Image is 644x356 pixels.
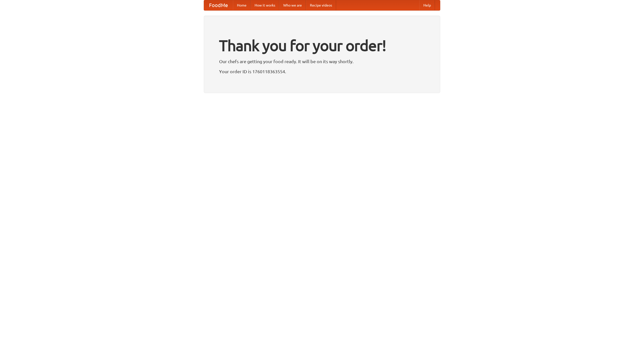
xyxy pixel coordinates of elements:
a: How it works [251,0,279,10]
a: Who we are [279,0,306,10]
a: Recipe videos [306,0,336,10]
a: FoodMe [204,0,233,10]
h1: Thank you for your order! [219,33,425,58]
a: Help [419,0,435,10]
a: Home [233,0,251,10]
p: Our chefs are getting your food ready. It will be on its way shortly. [219,58,425,65]
p: Your order ID is 1760118363554. [219,68,425,75]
